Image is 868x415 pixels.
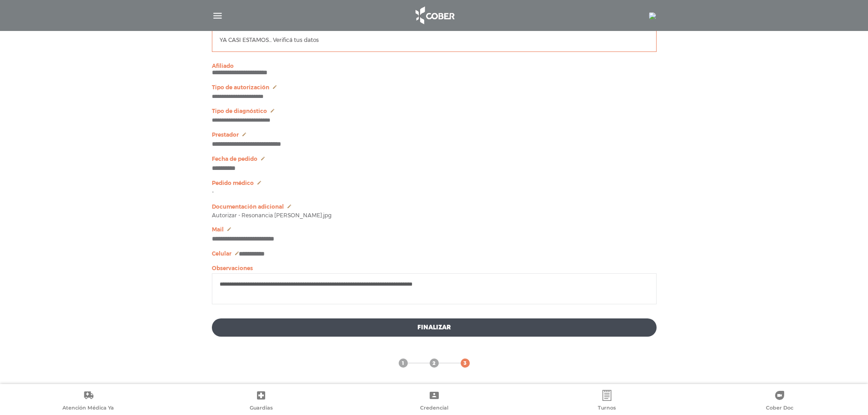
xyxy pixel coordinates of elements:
a: 1 [399,359,408,368]
span: Cober Doc [766,405,793,413]
p: Observaciones [212,265,657,272]
img: Cober_menu-lines-white.svg [212,10,223,21]
span: Pedido médico [212,180,254,186]
span: 2 [432,359,436,368]
span: Autorizar - Resonancia [PERSON_NAME].jpg [212,213,332,218]
img: logo_cober_home-white.png [411,5,458,26]
a: 3 [461,359,470,368]
span: Prestador [212,132,239,138]
a: Turnos [520,390,693,413]
a: Guardias [175,390,347,413]
span: Turnos [598,405,616,413]
span: 3 [463,359,467,368]
span: Celular [212,251,231,257]
span: Atención Médica Ya [62,405,114,413]
span: Documentación adicional [212,204,284,210]
button: Finalizar [212,318,657,337]
span: Tipo de autorización [212,84,269,91]
a: Credencial [348,390,520,413]
img: 7339 [649,12,656,20]
span: 1 [402,359,404,368]
span: Tipo de diagnóstico [212,108,267,114]
p: - [212,189,657,195]
a: 2 [430,359,439,368]
p: YA CASI ESTAMOS... Verificá tus datos [220,36,319,44]
a: Atención Médica Ya [2,390,175,413]
span: Mail [212,226,224,233]
a: Cober Doc [693,390,866,413]
span: Fecha de pedido [212,156,257,162]
span: Credencial [420,405,448,413]
span: Guardias [250,405,273,413]
p: Afiliado [212,63,657,69]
